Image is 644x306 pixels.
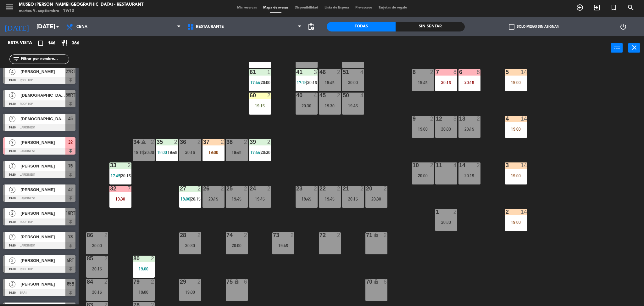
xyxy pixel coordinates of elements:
[128,162,131,168] div: 2
[9,187,15,193] span: 2
[611,43,623,53] button: power_input
[19,2,143,8] div: Museo [PERSON_NAME][GEOGRAPHIC_DATA] - Restaurant
[20,210,65,217] span: [PERSON_NAME]
[291,6,321,9] span: Disponibilidad
[384,232,387,238] div: 2
[593,4,601,11] i: exit_to_app
[521,162,527,168] div: 14
[20,281,65,287] span: [PERSON_NAME]
[396,22,464,31] div: Sin sentar
[134,150,144,155] span: 19:15
[249,197,271,201] div: 19:45
[453,209,457,215] div: 2
[459,162,459,168] div: 14
[128,186,131,191] div: 7
[174,139,178,145] div: 2
[244,279,248,285] div: 6
[505,80,527,85] div: 19:00
[104,232,108,238] div: 2
[630,44,638,51] i: close
[20,139,65,146] span: [PERSON_NAME]
[9,69,15,75] span: 4
[37,39,44,47] i: crop_square
[319,93,320,98] div: 45
[576,4,584,11] i: add_circle_outline
[375,6,410,9] span: Tarjetas de regalo
[628,43,640,53] button: close
[477,162,480,168] div: 2
[260,6,291,9] span: Mapa de mesas
[13,55,20,63] i: filter_list
[459,116,459,122] div: 13
[477,69,480,75] div: 8
[314,69,318,75] div: 3
[179,150,201,155] div: 20:15
[190,196,191,201] span: |
[250,80,260,85] span: 17:44
[9,139,15,146] span: 7
[48,40,55,47] span: 146
[296,197,318,201] div: 18:45
[291,232,294,238] div: 2
[261,150,270,155] span: 20:30
[20,186,65,193] span: [PERSON_NAME]
[342,197,364,201] div: 20:15
[314,93,318,98] div: 4
[509,24,514,30] span: check_box_outline_blank
[68,233,73,241] span: 78
[384,279,387,285] div: 6
[244,139,248,145] div: 2
[337,93,341,98] div: 2
[319,104,341,108] div: 19:30
[151,256,155,261] div: 2
[9,258,15,264] span: 3
[250,150,260,155] span: 17:44
[272,243,294,248] div: 19:45
[166,150,168,155] span: |
[180,196,190,201] span: 18:00
[374,279,379,284] i: lock
[86,243,108,248] div: 20:00
[342,80,364,85] div: 20:00
[610,4,618,11] i: turned_in_not
[453,69,457,75] div: 8
[151,139,155,145] div: 2
[180,139,180,145] div: 36
[197,139,201,145] div: 2
[337,69,341,75] div: 2
[179,243,201,248] div: 20:30
[5,2,14,12] i: menu
[67,257,74,264] span: 4RT
[221,139,225,145] div: 2
[104,256,108,261] div: 2
[68,139,73,146] span: 32
[321,6,352,9] span: Lista de Espera
[68,115,73,122] span: 45
[9,163,15,169] span: 2
[110,162,110,168] div: 33
[267,186,271,191] div: 2
[365,197,387,201] div: 20:30
[19,8,143,14] div: martes 9. septiembre - 19:10
[244,186,248,191] div: 2
[477,116,480,122] div: 2
[505,173,527,178] div: 19:00
[203,150,225,155] div: 19:00
[20,56,69,63] input: Filtrar por nombre...
[337,232,341,238] div: 2
[250,93,250,98] div: 60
